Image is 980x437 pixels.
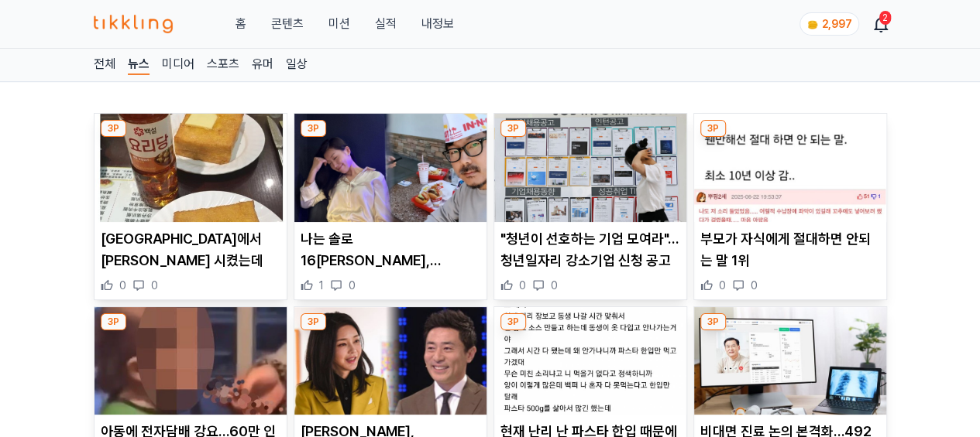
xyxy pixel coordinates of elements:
[551,278,558,293] span: 0
[700,313,726,330] div: 3P
[494,114,686,222] img: "청년이 선호하는 기업 모여라"…청년일자리 강소기업 신청 공고
[822,18,852,30] span: 2,997
[500,228,680,271] p: "청년이 선호하는 기업 모여라"…청년일자리 강소기업 신청 공고
[719,278,726,293] span: 0
[94,55,115,75] a: 전체
[349,278,356,293] span: 0
[700,120,726,137] div: 3P
[879,11,891,25] div: 2
[207,55,239,75] a: 스포츠
[101,313,126,330] div: 3P
[374,15,396,33] a: 실적
[286,55,308,75] a: 일상
[875,15,887,33] a: 2
[270,15,303,33] a: 콘텐츠
[751,278,758,293] span: 0
[294,113,487,300] div: 3P 나는 솔로 16기 영숙, 상철 SNS 성관계 폭로...결국 명예훼손 벌금형까지? 2차 피해 충격 확산(+근황) 나는 솔로 16[PERSON_NAME], [PERSON_N...
[500,313,526,330] div: 3P
[95,114,287,222] img: 홍콩에서 프렌치 토스트 시켰는데
[806,19,819,31] img: coin
[101,228,280,271] p: [GEOGRAPHIC_DATA]에서 [PERSON_NAME] 시켰는데
[421,15,453,33] a: 내정보
[94,113,287,300] div: 3P 홍콩에서 프렌치 토스트 시켰는데 [GEOGRAPHIC_DATA]에서 [PERSON_NAME] 시켰는데 0 0
[319,278,324,293] span: 1
[700,228,880,271] p: 부모가 자식에게 절대하면 안되는 말 1위
[694,114,886,222] img: 부모가 자식에게 절대하면 안되는 말 1위
[693,113,887,300] div: 3P 부모가 자식에게 절대하면 안되는 말 1위 부모가 자식에게 절대하면 안되는 말 1위 0 0
[128,55,150,75] a: 뉴스
[294,307,487,415] img: 김건희, 김범수에 "3억 넣어, 내가 차명으로" 육성파일 공개...두 사람의 은밀한 관계 '사실'로 드러나(+차명계좌, 도이치모터스, 특검, 주가조작)
[119,278,126,293] span: 0
[301,228,480,271] p: 나는 솔로 16[PERSON_NAME], [PERSON_NAME] SNS [PERSON_NAME] 폭로...결국 명예훼손 벌금형까지? 2차 피해 충격 확산(+근황)
[493,113,687,300] div: 3P "청년이 선호하는 기업 모여라"…청년일자리 강소기업 신청 공고 "청년이 선호하는 기업 모여라"…청년일자리 강소기업 신청 공고 0 0
[252,55,273,75] a: 유머
[151,278,158,293] span: 0
[328,15,349,33] button: 미션
[95,307,287,415] img: 아동에 전자담배 강요…60만 인플루언서 행동에 美 분노
[500,120,526,137] div: 3P
[101,120,126,137] div: 3P
[294,114,487,222] img: 나는 솔로 16기 영숙, 상철 SNS 성관계 폭로...결국 명예훼손 벌금형까지? 2차 피해 충격 확산(+근황)
[94,15,174,33] img: 티끌링
[162,55,194,75] a: 미디어
[235,15,246,33] a: 홈
[494,307,686,415] img: 현재 난리 난 파스타 한입 때문에 파탄난 자매
[799,12,856,36] a: coin 2,997
[301,313,326,330] div: 3P
[301,120,326,137] div: 3P
[694,307,886,415] img: 비대면 진료 논의 본격화…492만명 이용해 '수요'는 확인
[519,278,526,293] span: 0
